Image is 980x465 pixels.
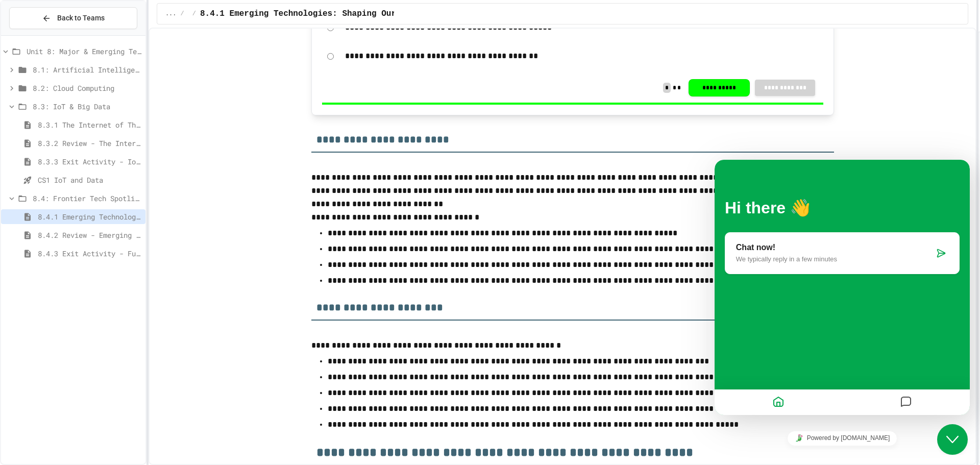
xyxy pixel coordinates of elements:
[57,13,105,23] span: Back to Teams
[33,64,141,75] span: 8.1: Artificial Intelligence Basics
[9,7,137,29] button: Back to Teams
[715,160,970,415] iframe: chat widget
[937,424,970,455] iframe: chat widget
[165,10,177,18] span: ...
[200,8,470,20] span: 8.4.1 Emerging Technologies: Shaping Our Digital Future
[38,211,141,222] span: 8.4.1 Emerging Technologies: Shaping Our Digital Future
[38,175,141,185] span: CS1 IoT and Data
[33,83,141,93] span: 8.2: Cloud Computing
[33,193,141,204] span: 8.4: Frontier Tech Spotlight
[38,230,141,240] span: 8.4.2 Review - Emerging Technologies: Shaping Our Digital Future
[715,427,970,450] iframe: chat widget
[38,156,141,167] span: 8.3.3 Exit Activity - IoT Data Detective Challenge
[38,119,141,130] span: 8.3.1 The Internet of Things and Big Data: Our Connected Digital World
[38,248,141,259] span: 8.4.3 Exit Activity - Future Tech Challenge
[38,138,141,149] span: 8.3.2 Review - The Internet of Things and Big Data
[33,101,141,112] span: 8.3: IoT & Big Data
[27,46,141,57] span: Unit 8: Major & Emerging Technologies
[192,10,196,18] span: /
[181,10,184,18] span: /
